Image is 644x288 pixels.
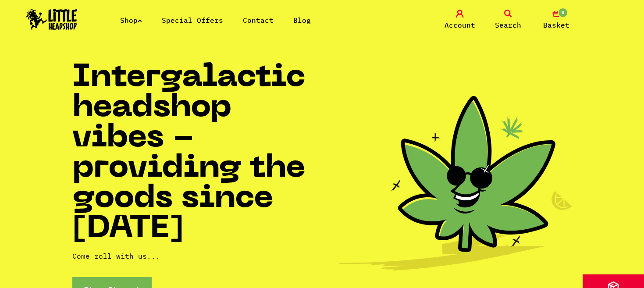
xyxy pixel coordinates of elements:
[72,251,322,261] p: Come roll with us...
[243,16,274,25] a: Contact
[543,20,569,30] span: Basket
[558,7,568,18] span: 0
[495,20,521,30] span: Search
[534,10,578,30] a: 0 Basket
[162,16,223,25] a: Special Offers
[445,20,475,30] span: Account
[26,9,77,30] img: Little Head Shop Logo
[120,16,142,25] a: Shop
[72,63,322,245] h1: Intergalactic headshop vibes - providing the goods since [DATE]
[293,16,311,25] a: Blog
[486,10,530,30] a: Search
